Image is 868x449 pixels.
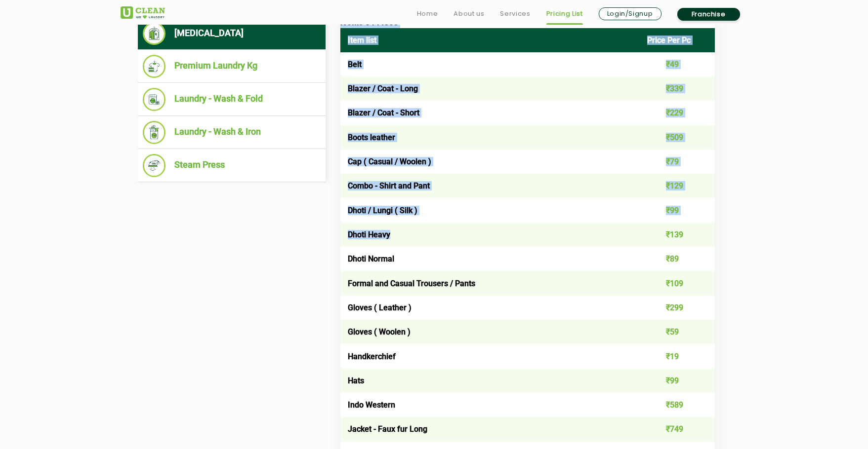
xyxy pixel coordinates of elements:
[340,150,640,174] td: Cap ( Casual / Woolen )
[340,174,640,198] td: Combo - Shirt and Pant
[340,198,640,222] td: Dhoti / Lungi ( Silk )
[340,125,640,150] td: Boots leather
[640,150,715,174] td: ₹79
[640,296,715,320] td: ₹299
[417,8,438,20] a: Home
[640,76,715,101] td: ₹339
[340,271,640,295] td: Formal and Casual Trousers / Pants
[340,369,640,393] td: Hats
[143,121,321,144] li: Laundry - Wash & Iron
[599,7,661,20] a: Login/Signup
[143,22,321,45] li: [MEDICAL_DATA]
[640,52,715,76] td: ₹49
[640,393,715,417] td: ₹589
[546,8,583,20] a: Pricing List
[340,76,640,101] td: Blazer / Coat - Long
[640,247,715,271] td: ₹89
[640,223,715,247] td: ₹139
[640,369,715,393] td: ₹99
[340,296,640,320] td: Gloves ( Leather )
[640,344,715,368] td: ₹19
[640,198,715,222] td: ₹99
[340,28,640,52] th: Item list
[340,393,640,417] td: Indo Western
[340,223,640,247] td: Dhoti Heavy
[454,8,484,20] a: About us
[500,8,530,20] a: Services
[640,320,715,344] td: ₹59
[143,154,166,177] img: Steam Press
[143,55,321,78] li: Premium Laundry Kg
[143,154,321,177] li: Steam Press
[143,88,321,111] li: Laundry - Wash & Fold
[143,121,166,144] img: Laundry - Wash & Iron
[340,320,640,344] td: Gloves ( Woolen )
[340,101,640,125] td: Blazer / Coat - Short
[640,174,715,198] td: ₹129
[340,52,640,76] td: Belt
[677,8,740,21] a: Franchise
[340,344,640,368] td: Handkerchief
[640,125,715,150] td: ₹509
[640,417,715,441] td: ₹749
[143,55,166,78] img: Premium Laundry Kg
[143,88,166,111] img: Laundry - Wash & Fold
[143,22,166,45] img: Dry Cleaning
[340,247,640,271] td: Dhoti Normal
[640,28,715,52] th: Price Per Pc
[640,271,715,295] td: ₹109
[340,417,640,441] td: Jacket - Faux fur Long
[640,101,715,125] td: ₹229
[121,6,165,19] img: UClean Laundry and Dry Cleaning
